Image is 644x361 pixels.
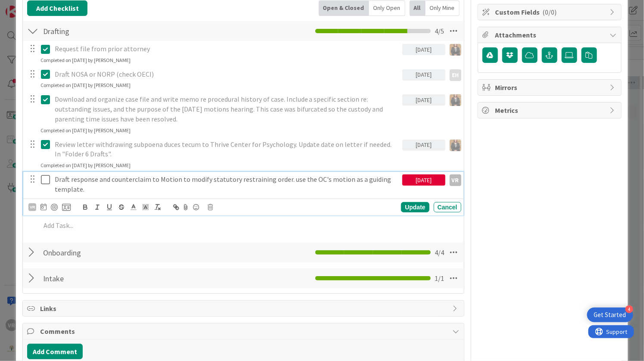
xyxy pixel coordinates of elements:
span: 4 / 4 [435,247,445,258]
span: Mirrors [495,82,606,93]
span: Custom Fields [495,7,606,17]
p: Draft response and counterclaim to Motion to modify statutory restraining order. use the OC's mot... [55,174,399,194]
div: Get Started [594,311,626,319]
div: Completed on [DATE] by [PERSON_NAME] [40,56,131,64]
div: Completed on [DATE] by [PERSON_NAME] [40,81,131,89]
div: Open & Closed [319,0,369,16]
div: [DATE] [402,94,445,106]
input: Add Checklist... [40,23,227,39]
img: KS [450,94,461,106]
span: Metrics [495,105,606,115]
div: Only Open [369,0,405,16]
div: Cancel [434,202,461,212]
span: ( 0/0 ) [543,8,557,16]
span: 1 / 1 [435,273,445,283]
p: Request file from prior attorney [55,44,399,54]
img: KS [450,44,461,56]
div: All [410,0,426,16]
span: Links [40,303,448,314]
input: Add Checklist... [40,245,227,260]
div: [DATE] [402,69,445,81]
div: [DATE] [402,140,445,151]
div: [DATE] [402,174,445,186]
div: Completed on [DATE] by [PERSON_NAME] [40,162,131,169]
div: VR [450,174,461,186]
p: Draft NOSA or NORP (check OECI) [55,69,399,79]
div: Update [401,202,429,212]
div: [DATE] [402,44,445,55]
div: Completed on [DATE] by [PERSON_NAME] [40,127,131,134]
img: KS [450,140,461,151]
span: Comments [40,326,448,336]
div: VR [28,203,36,211]
div: EH [450,69,461,81]
input: Add Checklist... [40,271,227,286]
div: Only Mine [426,0,460,16]
div: Open Get Started checklist, remaining modules: 4 [587,308,633,322]
div: 4 [625,305,633,313]
p: Review letter withdrawing subpoena duces tecum to Thrive Center for Psychology. Update date on le... [55,140,399,159]
p: Download and organize case file and write memo re procedural history of case. Include a specific ... [55,94,399,124]
button: Add Checklist [27,0,87,16]
span: Attachments [495,30,606,40]
button: Add Comment [27,344,83,359]
span: 4 / 5 [435,26,445,36]
span: Support [18,1,39,12]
